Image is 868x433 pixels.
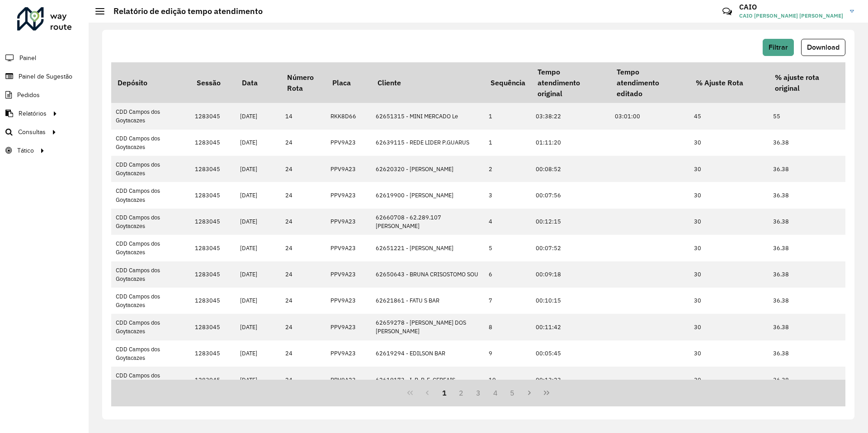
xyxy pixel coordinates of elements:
[281,367,326,393] td: 24
[111,367,190,393] td: CDD Campos dos Goytacazes
[236,103,281,129] td: [DATE]
[739,3,843,11] h3: CAIO
[769,209,848,235] td: 36.38
[281,103,326,129] td: 14
[371,367,484,393] td: 62619173 - I. R. P. E. CEREAIS
[436,384,453,401] button: 1
[769,103,848,129] td: 55
[190,367,236,393] td: 1283045
[484,340,531,367] td: 9
[689,261,769,288] td: 30
[236,62,281,103] th: Data
[769,288,848,314] td: 36.38
[531,156,610,182] td: 00:08:52
[769,130,848,156] td: 36.38
[190,130,236,156] td: 1283045
[689,288,769,314] td: 30
[769,314,848,340] td: 36.38
[104,6,263,16] h2: Relatório de edição tempo atendimento
[763,39,794,56] button: Filtrar
[531,62,610,103] th: Tempo atendimento original
[17,90,40,100] span: Pedidos
[111,314,190,340] td: CDD Campos dos Goytacazes
[531,314,610,340] td: 00:11:42
[18,127,46,137] span: Consultas
[281,209,326,235] td: 24
[504,384,521,401] button: 5
[807,43,840,51] span: Download
[769,156,848,182] td: 36.38
[769,367,848,393] td: 36.38
[111,209,190,235] td: CDD Campos dos Goytacazes
[484,182,531,208] td: 3
[236,314,281,340] td: [DATE]
[19,109,47,118] span: Relatórios
[326,156,371,182] td: PPV9A23
[236,209,281,235] td: [DATE]
[111,340,190,367] td: CDD Campos dos Goytacazes
[371,288,484,314] td: 62621861 - FATU S BAR
[190,340,236,367] td: 1283045
[371,261,484,288] td: 62650643 - BRUNA CRISOSTOMO SOU
[689,367,769,393] td: 30
[531,130,610,156] td: 01:11:20
[17,146,34,155] span: Tático
[326,367,371,393] td: PPV9A23
[190,103,236,129] td: 1283045
[190,235,236,261] td: 1283045
[769,43,788,51] span: Filtrar
[190,261,236,288] td: 1283045
[484,367,531,393] td: 10
[281,62,326,103] th: Número Rota
[769,261,848,288] td: 36.38
[484,62,531,103] th: Sequência
[111,288,190,314] td: CDD Campos dos Goytacazes
[484,288,531,314] td: 7
[371,314,484,340] td: 62659278 - [PERSON_NAME] DOS [PERSON_NAME]
[453,384,470,401] button: 2
[371,209,484,235] td: 62660708 - 62.289.107 [PERSON_NAME]
[371,62,484,103] th: Cliente
[371,340,484,367] td: 62619294 - EDILSON BAR
[531,103,610,129] td: 03:38:22
[769,62,848,103] th: % ajuste rota original
[371,235,484,261] td: 62651221 - [PERSON_NAME]
[769,182,848,208] td: 36.38
[19,53,36,63] span: Painel
[190,156,236,182] td: 1283045
[610,103,689,129] td: 03:01:00
[484,235,531,261] td: 5
[236,261,281,288] td: [DATE]
[538,384,555,401] button: Last Page
[236,182,281,208] td: [DATE]
[531,340,610,367] td: 00:05:45
[326,130,371,156] td: PPV9A23
[371,182,484,208] td: 62619900 - [PERSON_NAME]
[111,62,190,103] th: Depósito
[281,261,326,288] td: 24
[190,288,236,314] td: 1283045
[531,288,610,314] td: 00:10:15
[801,39,845,56] button: Download
[326,261,371,288] td: PPV9A23
[531,209,610,235] td: 00:12:15
[236,288,281,314] td: [DATE]
[484,156,531,182] td: 2
[326,288,371,314] td: PPV9A23
[371,156,484,182] td: 62620320 - [PERSON_NAME]
[326,314,371,340] td: PPV9A23
[689,103,769,129] td: 45
[326,235,371,261] td: PPV9A23
[689,130,769,156] td: 30
[484,130,531,156] td: 1
[769,340,848,367] td: 36.38
[769,235,848,261] td: 36.38
[689,340,769,367] td: 30
[236,235,281,261] td: [DATE]
[610,62,689,103] th: Tempo atendimento editado
[689,235,769,261] td: 30
[281,340,326,367] td: 24
[281,182,326,208] td: 24
[484,261,531,288] td: 6
[326,182,371,208] td: PPV9A23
